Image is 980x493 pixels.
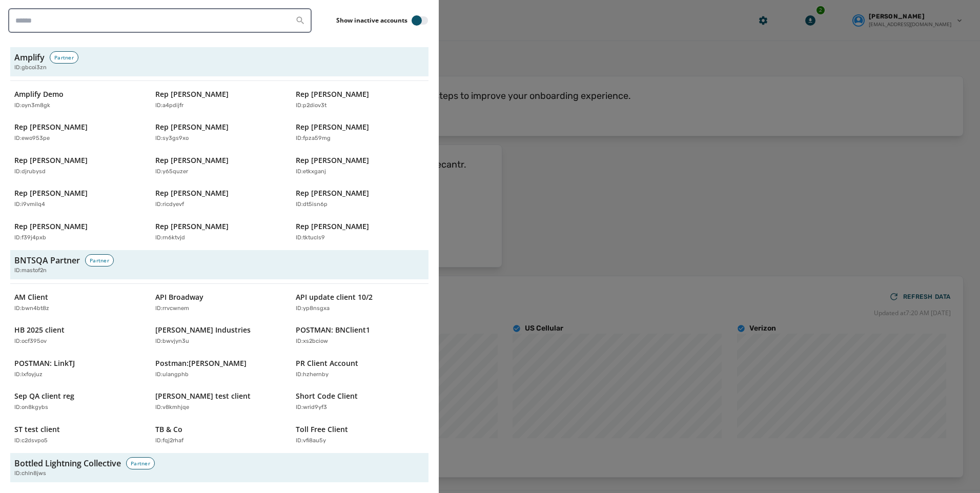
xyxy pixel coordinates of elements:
[155,371,189,379] p: ID: ulangphb
[85,254,114,266] div: Partner
[296,437,326,445] p: ID: vfi8au5y
[155,155,229,166] p: Rep [PERSON_NAME]
[10,288,147,317] button: AM ClientID:bwn4bt8z
[292,217,428,246] button: Rep [PERSON_NAME]ID:tktucls9
[151,184,288,213] button: Rep [PERSON_NAME]ID:ricdyevf
[292,354,428,383] button: PR Client AccountID:hzhernby
[292,151,428,180] button: Rep [PERSON_NAME]ID:etkxganj
[296,292,373,302] p: API update client 10/2
[296,371,329,379] p: ID: hzhernby
[14,437,48,445] p: ID: c2dsvpo5
[14,371,43,379] p: ID: lxfoyjuz
[14,403,48,412] p: ID: on8kgybs
[10,354,147,383] button: POSTMAN: LinkTJID:lxfoyjuz
[296,188,369,198] p: Rep [PERSON_NAME]
[10,321,147,350] button: HB 2025 clientID:ocf395ov
[155,101,183,110] p: ID: a4pdijfr
[10,217,147,246] button: Rep [PERSON_NAME]ID:f39j4pxb
[292,420,428,449] button: Toll Free ClientID:vfi8au5y
[10,387,147,416] button: Sep QA client regID:on8kgybs
[10,453,428,482] button: Bottled Lightning CollectivePartnerID:chln8jws
[155,122,229,132] p: Rep [PERSON_NAME]
[155,325,251,335] p: [PERSON_NAME] Industries
[126,457,155,469] div: Partner
[10,47,428,76] button: AmplifyPartnerID:gbcoi3zn
[296,424,348,435] p: Toll Free Client
[292,85,428,114] button: Rep [PERSON_NAME]ID:p2diov3t
[296,358,358,368] p: PR Client Account
[14,304,49,313] p: ID: bwn4bt8z
[296,134,331,143] p: ID: fpza59mg
[155,292,203,302] p: API Broadway
[296,391,358,401] p: Short Code Client
[151,151,288,180] button: Rep [PERSON_NAME]ID:y65quzer
[50,51,78,64] div: Partner
[296,168,326,176] p: ID: etkxganj
[296,325,370,335] p: POSTMAN: BNClient1
[14,168,46,176] p: ID: djrubysd
[296,221,369,232] p: Rep [PERSON_NAME]
[155,391,251,401] p: [PERSON_NAME] test client
[10,118,147,147] button: Rep [PERSON_NAME]ID:ewo953pe
[336,16,407,25] label: Show inactive accounts
[14,266,47,275] span: ID: mastof2n
[292,118,428,147] button: Rep [PERSON_NAME]ID:fpza59mg
[155,424,182,435] p: TB & Co
[151,85,288,114] button: Rep [PERSON_NAME]ID:a4pdijfr
[14,292,48,302] p: AM Client
[14,200,45,209] p: ID: i9vmilq4
[14,221,88,232] p: Rep [PERSON_NAME]
[10,420,147,449] button: ST test clientID:c2dsvpo5
[10,85,147,114] button: Amplify DemoID:oyn3m8gk
[151,354,288,383] button: Postman:[PERSON_NAME]ID:ulangphb
[14,358,75,368] p: POSTMAN: LinkTJ
[155,89,229,99] p: Rep [PERSON_NAME]
[155,200,184,209] p: ID: ricdyevf
[14,337,47,346] p: ID: ocf395ov
[14,64,47,72] span: ID: gbcoi3zn
[292,288,428,317] button: API update client 10/2ID:yp8nsgxa
[296,403,327,412] p: ID: wrid9yf3
[155,234,185,242] p: ID: rn6ktvjd
[14,234,46,242] p: ID: f39j4pxb
[14,101,50,110] p: ID: oyn3m8gk
[10,250,428,279] button: BNTSQA PartnerPartnerID:mastof2n
[151,118,288,147] button: Rep [PERSON_NAME]ID:sy3gs9xo
[296,122,369,132] p: Rep [PERSON_NAME]
[296,234,325,242] p: ID: tktucls9
[10,151,147,180] button: Rep [PERSON_NAME]ID:djrubysd
[14,188,88,198] p: Rep [PERSON_NAME]
[14,89,64,99] p: Amplify Demo
[151,288,288,317] button: API BroadwayID:rrvcwnem
[14,155,88,166] p: Rep [PERSON_NAME]
[14,254,80,266] h3: BNTSQA Partner
[155,221,229,232] p: Rep [PERSON_NAME]
[14,457,121,469] h3: Bottled Lightning Collective
[151,420,288,449] button: TB & CoID:fqj2rhaf
[296,337,328,346] p: ID: xs2bciow
[14,424,60,435] p: ST test client
[155,403,189,412] p: ID: v8kmhjqe
[296,89,369,99] p: Rep [PERSON_NAME]
[151,217,288,246] button: Rep [PERSON_NAME]ID:rn6ktvjd
[14,134,50,143] p: ID: ewo953pe
[14,469,46,478] span: ID: chln8jws
[151,387,288,416] button: [PERSON_NAME] test clientID:v8kmhjqe
[292,321,428,350] button: POSTMAN: BNClient1ID:xs2bciow
[292,387,428,416] button: Short Code ClientID:wrid9yf3
[155,188,229,198] p: Rep [PERSON_NAME]
[151,321,288,350] button: [PERSON_NAME] IndustriesID:bwvjyn3u
[296,155,369,166] p: Rep [PERSON_NAME]
[296,101,326,110] p: ID: p2diov3t
[155,437,183,445] p: ID: fqj2rhaf
[14,122,88,132] p: Rep [PERSON_NAME]
[292,184,428,213] button: Rep [PERSON_NAME]ID:dt5isn6p
[14,51,45,64] h3: Amplify
[155,358,247,368] p: Postman:[PERSON_NAME]
[155,304,189,313] p: ID: rrvcwnem
[14,391,74,401] p: Sep QA client reg
[155,168,188,176] p: ID: y65quzer
[296,304,330,313] p: ID: yp8nsgxa
[155,337,189,346] p: ID: bwvjyn3u
[296,200,328,209] p: ID: dt5isn6p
